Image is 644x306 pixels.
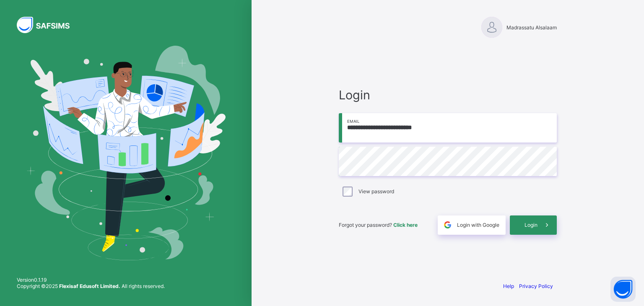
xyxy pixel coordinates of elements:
img: google.396cfc9801f0270233282035f929180a.svg [443,220,452,230]
span: Login with Google [457,222,499,228]
a: Help [503,283,514,289]
img: Hero Image [26,46,226,260]
span: Login [339,88,557,102]
span: Copyright © 2025 All rights reserved. [17,283,165,289]
img: SAFSIMS Logo [17,17,80,33]
strong: Flexisaf Edusoft Limited. [59,283,120,289]
span: Forgot your password? [339,222,418,228]
label: View password [358,188,394,194]
span: Login [525,222,538,228]
a: Click here [393,222,418,228]
a: Privacy Policy [519,283,553,289]
span: Madrassatu Alsalaam [506,24,557,31]
span: Version 0.1.19 [17,277,165,283]
button: Open asap [610,277,636,302]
